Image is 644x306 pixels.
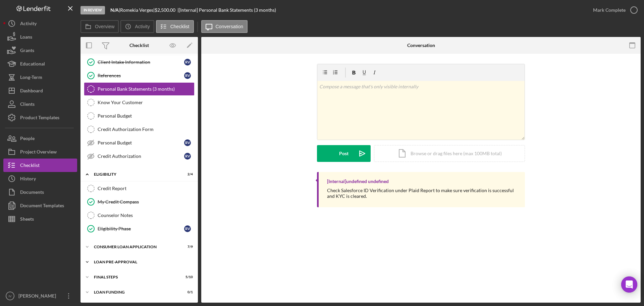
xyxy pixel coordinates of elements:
[8,294,12,298] text: IV
[94,260,190,264] div: Loan Pre-Approval
[98,86,194,92] div: Personal Bank Statements (3 months)
[84,55,195,69] a: Client Intake InformationRV
[184,59,191,65] div: R V
[84,149,195,163] a: Credit AuthorizationRV
[184,72,191,79] div: R V
[110,7,119,13] b: N/A
[156,20,194,33] button: Checklist
[181,245,193,249] div: 7 / 9
[3,57,77,71] button: Educational
[94,275,176,279] div: FINAL STEPS
[339,145,348,162] div: Post
[120,7,155,13] div: Romekia Verges |
[110,7,120,13] div: |
[3,199,77,212] button: Document Templates
[98,140,184,145] div: Personal Budget
[95,24,114,29] label: Overview
[94,290,176,294] div: Loan Funding
[98,226,184,231] div: Eligibility Phase
[98,186,194,191] div: Credit Report
[3,145,77,159] button: Project Overview
[98,199,194,205] div: My Credit Compass
[184,153,191,160] div: R V
[20,185,44,201] div: Documents
[3,132,77,145] button: People
[20,44,34,59] div: Grants
[84,195,195,209] a: My Credit Compass
[3,30,77,44] button: Loans
[3,17,77,30] button: Activity
[20,159,40,174] div: Checklist
[3,185,77,199] button: Documents
[3,212,77,226] button: Sheets
[98,59,184,65] div: Client Intake Information
[20,97,35,113] div: Clients
[20,212,34,227] div: Sheets
[98,154,184,159] div: Credit Authorization
[216,24,244,29] label: Conversation
[3,71,77,84] button: Long-Term
[98,113,194,119] div: Personal Budget
[20,57,45,72] div: Educational
[84,109,195,123] a: Personal Budget
[84,136,195,149] a: Personal BudgetRV
[3,44,77,57] button: Grants
[181,275,193,279] div: 5 / 10
[170,24,190,29] label: Checklist
[98,127,194,132] div: Credit Authorization Form
[84,69,195,82] a: ReferencesRV
[20,84,43,99] div: Dashboard
[98,213,194,218] div: Counselor Notes
[84,82,195,96] a: Personal Bank Statements (3 months)
[184,225,191,232] div: R V
[20,132,35,147] div: People
[155,7,177,13] div: $2,500.00
[181,290,193,294] div: 0 / 1
[327,187,518,199] p: Check Salesforce ID Verification under Plaid Report to make sure verification is successful and K...
[3,84,77,97] button: Dashboard
[80,6,105,14] div: In Review
[3,159,77,172] button: Checklist
[98,73,184,78] div: References
[3,97,77,111] button: Clients
[84,96,195,109] a: Know Your Customer
[20,172,36,187] div: History
[80,20,119,33] button: Overview
[84,182,195,195] a: Credit Report
[94,245,176,249] div: Consumer Loan Application
[84,222,195,235] a: Eligibility PhaseRV
[327,179,389,184] div: [Internal] undefined undefined
[20,30,32,45] div: Loans
[84,123,195,136] a: Credit Authorization Form
[3,111,77,124] button: Product Templates
[20,17,37,32] div: Activity
[317,145,371,162] button: Post
[20,71,42,86] div: Long-Term
[621,276,637,293] div: Open Intercom Messenger
[184,139,191,146] div: R V
[3,172,77,185] button: History
[20,145,57,160] div: Project Overview
[135,24,150,29] label: Activity
[20,111,59,126] div: Product Templates
[17,289,60,304] div: [PERSON_NAME]
[94,172,176,176] div: Eligibility
[407,43,435,48] div: Conversation
[593,3,626,17] div: Mark Complete
[201,20,248,33] button: Conversation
